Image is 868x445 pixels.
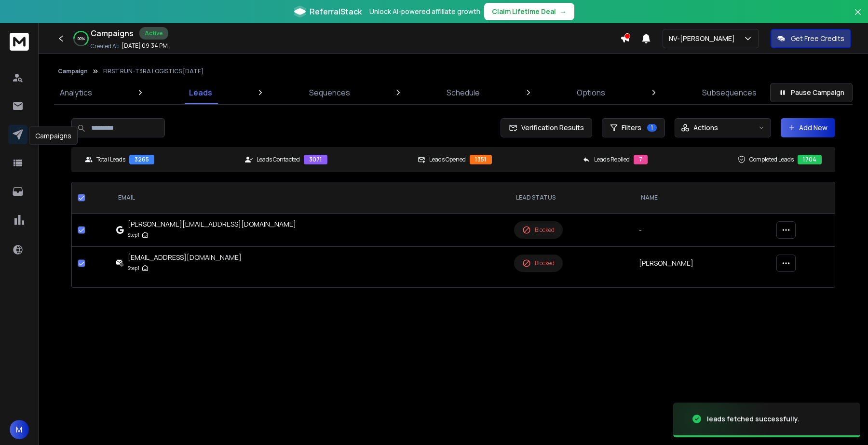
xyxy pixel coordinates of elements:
[110,182,508,214] th: EMAIL
[622,123,641,133] span: Filters
[128,219,296,229] div: [PERSON_NAME][EMAIL_ADDRESS][DOMAIN_NAME]
[771,29,851,48] button: Get Free Credits
[560,7,567,16] span: →
[602,118,665,137] button: Filters1
[798,155,822,164] div: 1704
[781,118,835,137] button: Add New
[522,226,555,234] div: Blocked
[310,6,362,17] span: ReferralStack
[441,81,486,104] a: Schedule
[103,67,203,75] p: FIRST RUN-T3RA LOGISTICS [DATE]
[303,81,356,104] a: Sequences
[96,156,125,163] p: Total Leads
[647,124,657,132] span: 1
[10,420,29,439] button: M
[501,118,592,137] button: Verification Results
[309,87,350,98] p: Sequences
[702,87,757,98] p: Subsequences
[594,156,630,163] p: Leads Replied
[139,27,168,40] div: Active
[571,81,611,104] a: Options
[633,247,771,280] td: [PERSON_NAME]
[749,156,794,163] p: Completed Leads
[183,81,218,104] a: Leads
[91,42,120,50] p: Created At:
[669,34,739,43] p: NV-[PERSON_NAME]
[429,156,466,163] p: Leads Opened
[634,155,648,164] div: 7
[707,414,800,424] div: leads fetched successfully.
[54,81,98,104] a: Analytics
[484,3,574,20] button: Claim Lifetime Deal→
[257,156,300,163] p: Leads Contacted
[791,34,844,43] p: Get Free Credits
[369,7,480,16] p: Unlock AI-powered affiliate growth
[508,182,634,214] th: LEAD STATUS
[128,253,242,262] div: [EMAIL_ADDRESS][DOMAIN_NAME]
[58,67,88,75] button: Campaign
[304,155,327,164] div: 3071
[128,230,139,240] p: Step 1
[447,87,480,98] p: Schedule
[78,36,85,41] p: 66 %
[577,87,605,98] p: Options
[522,259,555,268] div: Blocked
[29,127,78,145] div: Campaigns
[633,182,771,214] th: NAME
[91,27,134,39] h1: Campaigns
[852,6,864,29] button: Close banner
[129,155,154,164] div: 3265
[770,83,853,102] button: Pause Campaign
[122,42,168,50] p: [DATE] 09:34 PM
[60,87,92,98] p: Analytics
[517,123,584,133] span: Verification Results
[189,87,212,98] p: Leads
[128,263,139,273] p: Step 1
[696,81,762,104] a: Subsequences
[633,214,771,247] td: -
[693,123,718,133] p: Actions
[470,155,492,164] div: 1351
